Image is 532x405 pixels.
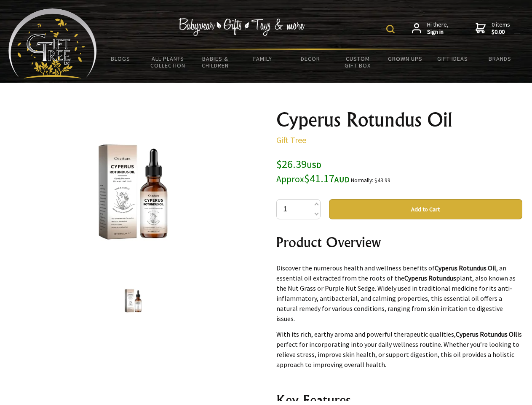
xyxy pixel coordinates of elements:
[476,21,510,36] a: 0 items$0.00
[386,25,395,33] img: product search
[412,21,449,36] a: Hi there,Sign in
[404,274,456,282] strong: Cyperus Rotundus
[276,173,304,185] small: Approx
[67,126,199,258] img: Cyperus Rotundus Oil
[192,50,239,74] a: Babies & Children
[97,50,144,67] a: BLOGS
[456,330,517,338] strong: Cyperus Rotundus Oil
[476,50,524,67] a: Brands
[435,264,496,272] strong: Cyperus Rotundus Oil
[276,157,350,185] span: $26.39 $41.17
[329,199,522,219] button: Add to Cart
[276,263,522,324] p: Discover the numerous health and wellness benefits of , an essential oil extracted from the roots...
[276,329,522,370] p: With its rich, earthy aroma and powerful therapeutic qualities, is perfect for incorporating into...
[276,110,522,130] h1: Cyperus Rotundus Oil
[429,50,476,67] a: Gift Ideas
[8,8,97,78] img: Babyware - Gifts - Toys and more...
[334,50,382,74] a: Custom Gift Box
[144,50,192,74] a: All Plants Collection
[276,232,522,252] h2: Product Overview
[307,160,321,170] span: USD
[381,50,429,67] a: Grown Ups
[427,21,449,36] span: Hi there,
[492,28,510,36] strong: $0.00
[334,175,350,184] span: AUD
[427,28,449,36] strong: Sign in
[492,21,510,36] span: 0 items
[276,135,306,145] a: Gift Tree
[179,18,305,36] img: Babywear - Gifts - Toys & more
[117,285,149,317] img: Cyperus Rotundus Oil
[351,177,390,184] small: Normally: $43.99
[239,50,287,67] a: Family
[286,50,334,67] a: Decor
